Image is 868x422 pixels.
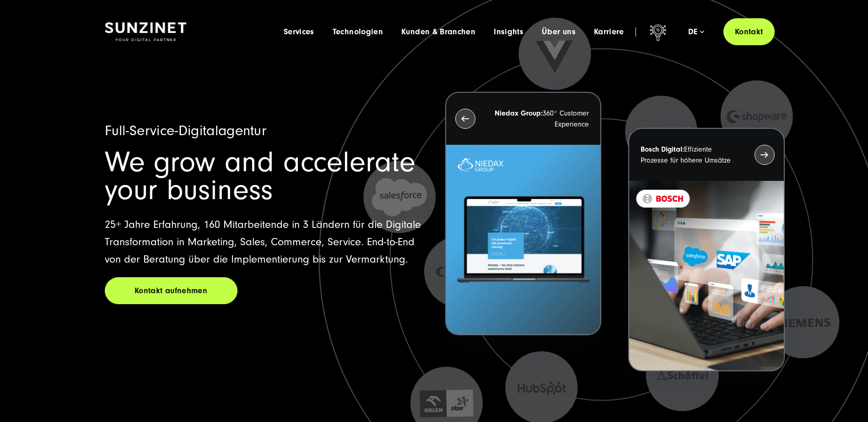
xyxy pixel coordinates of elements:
a: Kontakt [723,18,775,45]
a: Über uns [542,27,576,37]
a: Karriere [594,27,624,37]
p: Effiziente Prozesse für höhere Umsätze [641,144,738,166]
span: Full-Service-Digitalagentur [105,122,267,139]
a: Services [284,27,314,37]
a: Kontakt aufnehmen [105,277,237,304]
button: Bosch Digital:Effiziente Prozesse für höhere Umsätze BOSCH - Kundeprojekt - Digital Transformatio... [628,128,784,371]
img: BOSCH - Kundeprojekt - Digital Transformation Agentur SUNZINET [629,181,783,370]
img: SUNZINET Full Service Digital Agentur [105,22,186,42]
button: Niedax Group:360° Customer Experience Letztes Projekt von Niedax. Ein Laptop auf dem die Niedax W... [445,92,601,335]
div: de [688,27,704,37]
a: Kunden & Branchen [401,27,475,37]
p: 360° Customer Experience [492,108,589,130]
strong: Bosch Digital: [641,145,684,153]
span: We grow and accelerate your business [105,146,415,206]
img: Letztes Projekt von Niedax. Ein Laptop auf dem die Niedax Website geöffnet ist, auf blauem Hinter... [446,145,600,334]
p: 25+ Jahre Erfahrung, 160 Mitarbeitende in 3 Ländern für die Digitale Transformation in Marketing,... [105,216,423,268]
a: Insights [494,27,523,37]
a: Technologien [333,27,383,37]
strong: Niedax Group: [495,109,543,117]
